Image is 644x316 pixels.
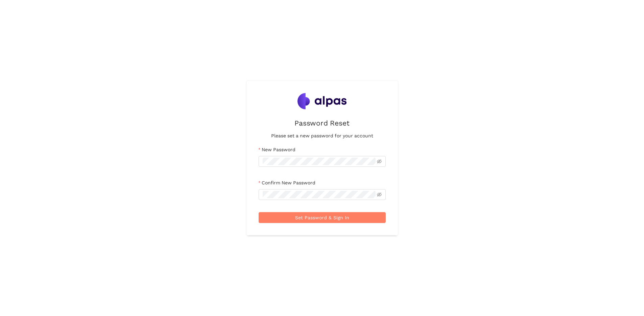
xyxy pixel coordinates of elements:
[377,159,382,164] span: eye-invisible
[259,146,295,153] label: New Password
[271,132,373,139] h4: Please set a new password for your account
[297,93,347,109] img: Alpas Logo
[259,212,386,223] button: Set Password & Sign In
[295,214,349,221] span: Set Password & Sign In
[294,117,350,129] h2: Password Reset
[377,192,382,197] span: eye-invisible
[259,179,315,186] label: Confirm New Password
[263,158,376,165] input: New Password
[263,191,376,198] input: Confirm New Password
